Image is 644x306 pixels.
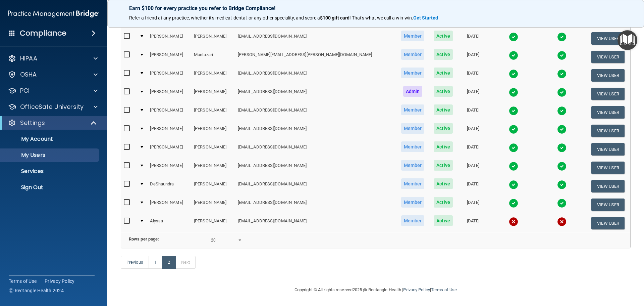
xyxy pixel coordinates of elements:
img: tick.e7d51cea.svg [557,143,567,152]
img: cross.ca9f0e7f.svg [557,217,567,226]
a: Previous [121,256,149,269]
button: View User [591,199,625,211]
td: [PERSON_NAME][EMAIL_ADDRESS][PERSON_NAME][DOMAIN_NAME] [235,48,396,66]
p: Services [4,168,96,175]
img: tick.e7d51cea.svg [557,125,567,134]
img: tick.e7d51cea.svg [509,51,518,60]
span: Member [401,215,425,226]
td: [PERSON_NAME] [147,103,191,122]
td: [PERSON_NAME] [147,66,191,85]
button: View User [591,32,625,45]
td: [DATE] [457,29,489,48]
td: [PERSON_NAME] [147,85,191,103]
td: [PERSON_NAME] [191,177,235,195]
img: cross.ca9f0e7f.svg [509,217,518,226]
span: Member [401,197,425,208]
img: tick.e7d51cea.svg [509,69,518,79]
span: Ⓒ Rectangle Health 2024 [9,287,64,294]
span: Member [401,31,425,41]
td: [EMAIL_ADDRESS][DOMAIN_NAME] [235,177,396,195]
td: [PERSON_NAME] [191,159,235,177]
td: [EMAIL_ADDRESS][DOMAIN_NAME] [235,159,396,177]
td: [EMAIL_ADDRESS][DOMAIN_NAME] [235,29,396,48]
img: tick.e7d51cea.svg [557,51,567,60]
td: [PERSON_NAME] [147,140,191,159]
img: tick.e7d51cea.svg [557,180,567,189]
td: [PERSON_NAME] [147,195,191,214]
span: Active [434,197,453,208]
button: View User [591,180,625,192]
td: [EMAIL_ADDRESS][DOMAIN_NAME] [235,214,396,232]
img: tick.e7d51cea.svg [509,143,518,152]
span: Admin [403,86,423,97]
img: tick.e7d51cea.svg [557,88,567,97]
strong: $100 gift card [320,15,350,20]
a: Get Started [413,15,439,20]
h4: Compliance [20,29,66,38]
button: View User [591,69,625,82]
td: [EMAIL_ADDRESS][DOMAIN_NAME] [235,103,396,122]
p: OfficeSafe University [20,103,84,111]
img: tick.e7d51cea.svg [557,199,567,208]
td: [PERSON_NAME] [191,66,235,85]
p: PCI [20,87,30,95]
a: Settings [8,119,97,127]
span: Member [401,123,425,134]
span: Active [434,86,453,97]
td: [DATE] [457,103,489,122]
a: Privacy Policy [45,278,75,285]
img: tick.e7d51cea.svg [557,106,567,116]
a: 2 [162,256,176,269]
strong: Get Started [413,15,438,20]
img: tick.e7d51cea.svg [509,88,518,97]
td: [DATE] [457,159,489,177]
td: [DATE] [457,177,489,195]
span: Refer a friend at any practice, whether it's medical, dental, or any other speciality, and score a [129,15,320,20]
a: Terms of Use [431,287,457,292]
a: OSHA [8,71,98,79]
span: Member [401,104,425,115]
span: Member [401,68,425,78]
a: PCI [8,87,98,95]
img: tick.e7d51cea.svg [509,32,518,42]
img: tick.e7d51cea.svg [557,162,567,171]
img: PMB logo [8,7,99,20]
a: Privacy Policy [403,287,430,292]
a: Next [175,256,196,269]
td: DeShaundra [147,177,191,195]
td: [DATE] [457,122,489,140]
span: Member [401,160,425,171]
td: [EMAIL_ADDRESS][DOMAIN_NAME] [235,122,396,140]
td: [PERSON_NAME] [191,122,235,140]
button: View User [591,125,625,137]
td: Alyssa [147,214,191,232]
div: Copyright © All rights reserved 2025 @ Rectangle Health | | [253,279,498,301]
p: HIPAA [20,54,37,62]
a: OfficeSafe University [8,103,98,111]
span: Active [434,215,453,226]
td: [DATE] [457,48,489,66]
p: Settings [20,119,45,127]
td: [PERSON_NAME] [147,48,191,66]
p: My Account [4,136,96,142]
td: [PERSON_NAME] [147,159,191,177]
a: HIPAA [8,54,98,62]
a: Terms of Use [9,278,37,285]
td: [DATE] [457,140,489,159]
td: [EMAIL_ADDRESS][DOMAIN_NAME] [235,66,396,85]
td: [PERSON_NAME] [147,122,191,140]
span: Member [401,49,425,60]
button: View User [591,106,625,119]
p: Earn $100 for every practice you refer to Bridge Compliance! [129,5,622,11]
button: View User [591,162,625,174]
td: [PERSON_NAME] [191,214,235,232]
img: tick.e7d51cea.svg [509,162,518,171]
td: [EMAIL_ADDRESS][DOMAIN_NAME] [235,195,396,214]
td: [DATE] [457,85,489,103]
img: tick.e7d51cea.svg [509,180,518,189]
button: View User [591,143,625,156]
span: Active [434,68,453,78]
span: Active [434,160,453,171]
td: [PERSON_NAME] [191,140,235,159]
p: Sign Out [4,184,96,191]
